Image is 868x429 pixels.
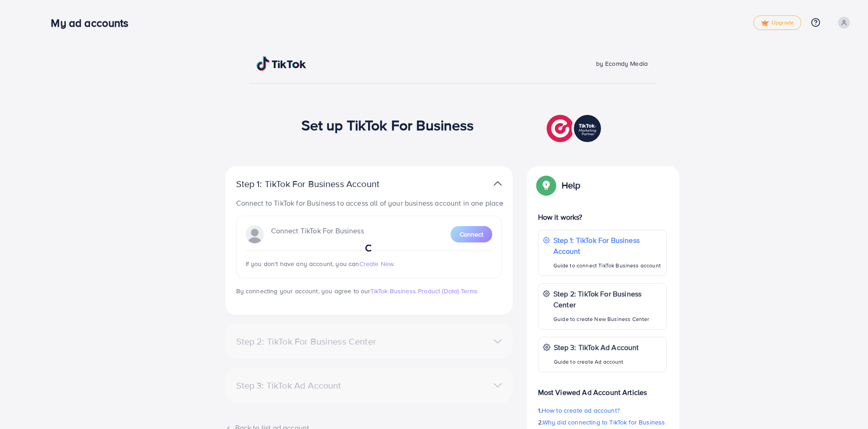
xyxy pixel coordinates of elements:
img: TikTok partner [494,177,502,190]
p: Help [562,180,581,191]
p: Guide to create Ad account [554,356,639,367]
img: TikTok partner [547,113,603,144]
p: Most Viewed Ad Account Articles [538,380,667,398]
p: How it works? [538,212,667,222]
h1: Set up TikTok For Business [301,116,474,133]
p: Guide to connect TikTok Business account [553,260,662,271]
p: Step 1: TikTok For Business Account [236,178,408,189]
h3: My ad accounts [51,16,136,30]
p: 1. [538,405,667,416]
span: How to create ad account? [542,406,620,415]
p: Step 3: TikTok Ad Account [554,342,639,353]
span: Upgrade [761,20,794,26]
span: by Ecomdy Media [596,59,648,68]
a: tickUpgrade [753,15,801,30]
img: Popup guide [538,177,554,193]
p: Step 2: TikTok For Business Center [553,288,662,310]
img: TikTok [257,56,306,71]
img: tick [761,20,769,26]
p: Guide to create New Business Center [553,314,662,325]
p: Step 1: TikTok For Business Account [553,235,662,256]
